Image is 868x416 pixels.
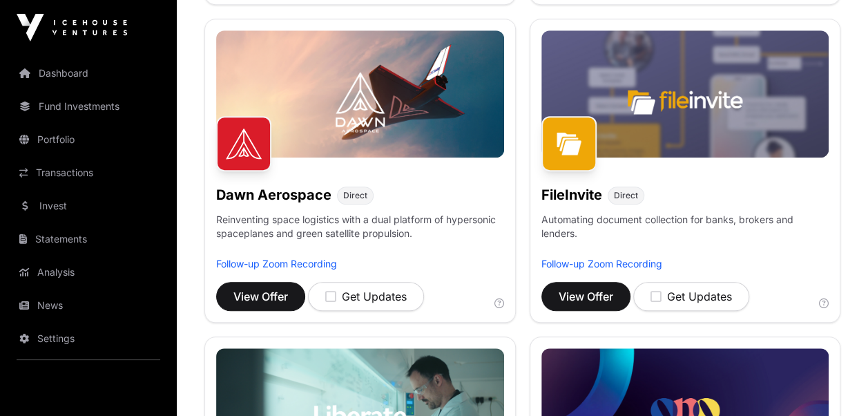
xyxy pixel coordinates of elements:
img: FileInvite [541,116,597,171]
div: Get Updates [325,288,407,305]
h1: Dawn Aerospace [216,185,331,205]
span: Direct [614,190,638,201]
img: Dawn-Banner.jpg [216,30,504,158]
a: Invest [11,191,166,221]
img: Dawn Aerospace [216,116,271,171]
a: Portfolio [11,124,166,155]
iframe: Chat Widget [799,350,868,416]
h1: FileInvite [541,185,602,205]
a: Dashboard [11,58,166,88]
a: Follow-up Zoom Recording [541,258,662,270]
p: Automating document collection for banks, brokers and lenders. [541,213,829,257]
span: Direct [343,190,367,201]
button: View Offer [216,282,305,311]
a: Settings [11,323,166,354]
a: Follow-up Zoom Recording [216,258,337,270]
a: Fund Investments [11,91,166,122]
img: Icehouse Ventures Logo [17,14,127,41]
a: Analysis [11,257,166,287]
span: View Offer [559,288,613,305]
a: Transactions [11,158,166,188]
button: View Offer [541,282,630,311]
p: Reinventing space logistics with a dual platform of hypersonic spaceplanes and green satellite pr... [216,213,504,257]
a: News [11,290,166,321]
span: View Offer [233,288,288,305]
div: Get Updates [650,288,732,305]
button: Get Updates [308,282,424,311]
a: Statements [11,224,166,254]
button: Get Updates [633,282,749,311]
img: File-Invite-Banner.jpg [541,30,829,158]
